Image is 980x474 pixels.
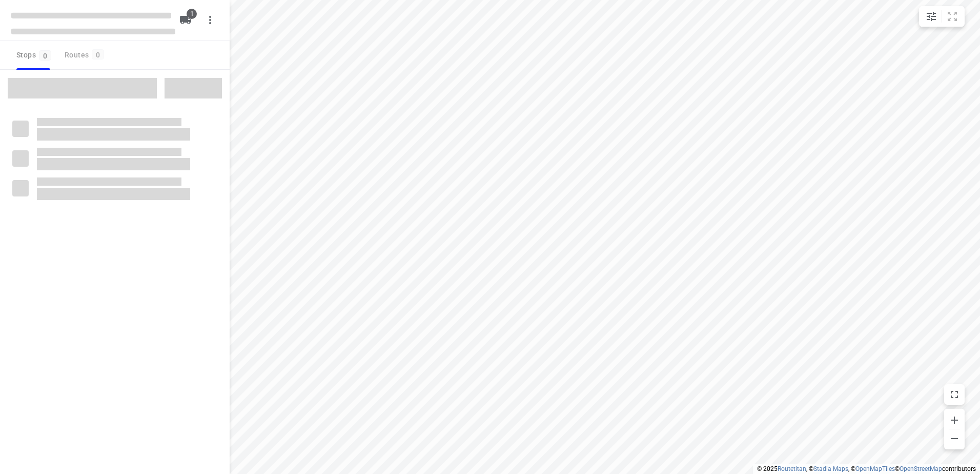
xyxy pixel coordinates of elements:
[855,465,895,472] a: OpenMapTiles
[921,6,942,27] button: Map settings
[778,465,806,472] a: Routetitan
[919,6,965,27] div: small contained button group
[900,465,942,472] a: OpenStreetMap
[757,465,976,472] li: © 2025 , © , © © contributors
[813,465,848,472] a: Stadia Maps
